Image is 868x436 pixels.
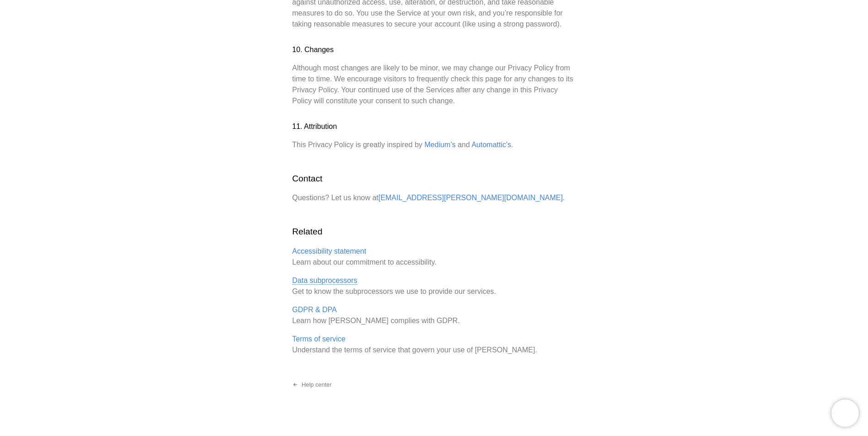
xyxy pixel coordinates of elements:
[292,44,576,55] h3: 10. Changes
[292,334,576,356] p: Understand the terms of service that govern your use of [PERSON_NAME].
[292,304,576,326] p: Learn how [PERSON_NAME] complies with GDPR.
[292,63,576,106] p: Although most changes are likely to be minor, we may change our Privacy Policy from time to time....
[292,121,576,132] h3: 11. Attribution
[425,141,456,149] a: Medium’s
[292,246,576,268] p: Learn about our commitment to accessibility.
[292,192,576,203] p: Questions? Let us know at .
[471,141,511,149] a: Automattic's
[831,399,859,427] iframe: Chatra live chat
[292,247,367,255] a: Accessibility statement
[292,172,576,186] h2: Contact
[292,306,337,314] a: GDPR & DPA
[292,275,576,297] p: Get to know the subprocessors we use to provide our services.
[292,139,576,150] p: This Privacy Policy is greatly inspired by and .
[285,378,339,392] a: Help center
[292,276,357,285] a: Data subprocessors
[292,225,576,239] h2: Related
[378,194,563,202] a: [EMAIL_ADDRESS][PERSON_NAME][DOMAIN_NAME]
[292,335,345,343] a: Terms of service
